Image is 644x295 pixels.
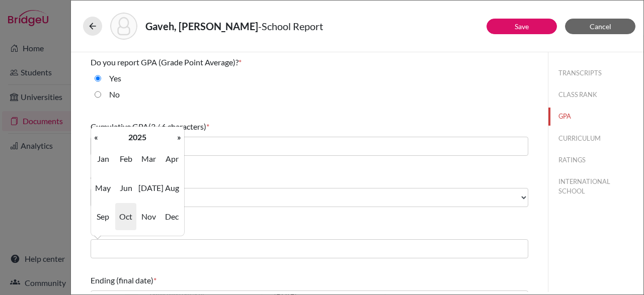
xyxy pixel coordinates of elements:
span: Apr [162,145,183,172]
label: Yes [109,72,121,84]
span: Do you report GPA (Grade Point Average)? [91,57,238,67]
span: [DATE] [138,174,159,202]
th: « [91,131,101,144]
span: Jan [92,145,113,172]
span: Jun [115,174,136,202]
span: Dec [162,203,183,230]
span: May [92,174,113,202]
button: GPA [548,108,643,125]
label: No [109,88,120,101]
span: Aug [162,174,183,202]
span: Cumulative GPA [91,122,148,131]
button: TRANSCRIPTS [548,64,643,82]
th: 2025 [101,131,174,144]
th: » [174,131,184,144]
span: Sep [92,203,113,230]
span: Mar [138,145,159,172]
span: Ending (final date) [91,275,153,285]
span: (3 / 6 characters) [148,122,206,131]
span: - School Report [258,20,323,32]
button: INTERNATIONAL SCHOOL [548,173,643,200]
span: Nov [138,203,159,230]
button: RATINGS [548,151,643,169]
span: Feb [115,145,136,172]
button: CURRICULUM [548,130,643,147]
button: CLASS RANK [548,86,643,104]
span: Oct [115,203,136,230]
strong: Gaveh, [PERSON_NAME] [145,20,258,32]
